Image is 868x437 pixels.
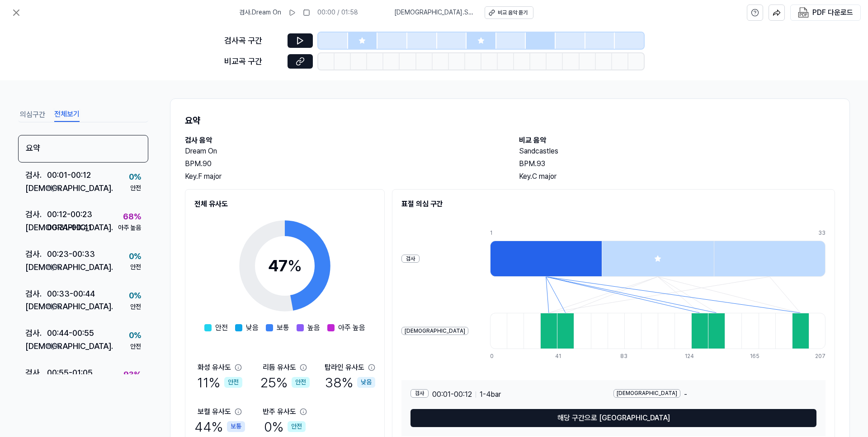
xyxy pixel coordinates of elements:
[47,248,95,261] div: 00:23 - 00:33
[54,107,80,122] button: 전체보기
[277,322,289,333] span: 보통
[401,327,468,335] div: [DEMOGRAPHIC_DATA]
[263,362,296,373] div: 리듬 유사도
[130,263,141,272] div: 안전
[260,373,310,392] div: 25 %
[498,9,528,17] div: 비교 음악 듣기
[47,367,93,380] div: 00:55 - 01:05
[25,367,47,380] div: 검사 .
[185,171,501,182] div: Key. F major
[20,107,45,122] button: 의심구간
[519,135,835,146] h2: 비교 음악
[47,288,95,301] div: 00:33 - 00:44
[288,421,306,432] div: 안전
[338,322,365,333] span: 아주 높음
[620,353,637,360] div: 83
[25,208,47,221] div: 검사 .
[264,417,306,436] div: 0 %
[394,8,474,17] span: [DEMOGRAPHIC_DATA] . Sandcastles
[773,9,781,17] img: share
[130,302,141,311] div: 안전
[410,389,429,398] div: 검사
[798,7,809,18] img: PDF Download
[747,5,763,21] button: help
[325,373,375,392] div: 38 %
[812,7,853,19] div: PDF 다운로드
[292,377,310,388] div: 안전
[47,340,61,353] div: N/A
[307,322,320,333] span: 높음
[224,34,282,47] div: 검사곡 구간
[130,184,141,193] div: 안전
[185,135,501,146] h2: 검사 음악
[185,146,501,157] h2: Dream On
[197,373,242,392] div: 11 %
[401,199,826,209] h2: 표절 의심 구간
[25,261,47,274] div: [DEMOGRAPHIC_DATA] .
[480,389,501,400] span: 1 - 4 bar
[130,342,141,351] div: 안전
[751,8,759,17] svg: help
[47,169,91,182] div: 00:01 - 00:12
[263,406,296,417] div: 반주 유사도
[185,113,835,128] h1: 요약
[194,199,375,209] h2: 전체 유사도
[47,208,92,221] div: 00:12 - 00:23
[194,417,245,436] div: 44 %
[47,182,61,195] div: N/A
[485,6,533,19] button: 비교 음악 듣기
[129,171,141,184] div: 0 %
[25,288,47,301] div: 검사 .
[18,135,148,163] div: 요약
[185,158,501,169] div: BPM. 90
[815,353,826,360] div: 207
[215,322,228,333] span: 안전
[25,221,47,234] div: [DEMOGRAPHIC_DATA] .
[47,327,94,340] div: 00:44 - 00:55
[224,55,282,68] div: 비교곡 구간
[123,368,141,381] div: 93 %
[239,8,281,17] span: 검사 . Dream On
[685,353,702,360] div: 124
[123,210,141,223] div: 68 %
[198,406,231,417] div: 보컬 유사도
[490,353,507,360] div: 0
[25,340,47,353] div: [DEMOGRAPHIC_DATA] .
[118,223,141,232] div: 아주 높음
[796,5,855,20] button: PDF 다운로드
[224,377,242,388] div: 안전
[246,322,259,333] span: 낮음
[401,255,420,263] div: 검사
[25,300,47,313] div: [DEMOGRAPHIC_DATA] .
[47,300,61,313] div: N/A
[519,158,835,169] div: BPM. 93
[519,171,835,182] div: Key. C major
[613,389,816,400] div: -
[750,353,767,360] div: 165
[129,289,141,302] div: 0 %
[25,182,47,195] div: [DEMOGRAPHIC_DATA] .
[317,8,358,17] div: 00:00 / 01:58
[818,229,826,237] div: 33
[288,256,302,275] span: %
[227,421,245,432] div: 보통
[410,409,816,427] button: 해당 구간으로 [GEOGRAPHIC_DATA]
[268,254,302,278] div: 47
[25,169,47,182] div: 검사 .
[357,377,375,388] div: 낮음
[613,389,680,398] div: [DEMOGRAPHIC_DATA]
[129,250,141,263] div: 0 %
[129,329,141,342] div: 0 %
[47,261,61,274] div: N/A
[25,327,47,340] div: 검사 .
[432,389,472,400] span: 00:01 - 00:12
[555,353,572,360] div: 41
[25,248,47,261] div: 검사 .
[519,146,835,157] h2: Sandcastles
[325,362,364,373] div: 탑라인 유사도
[490,229,602,237] div: 1
[47,221,92,234] div: 00:31 - 00:41
[198,362,231,373] div: 화성 유사도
